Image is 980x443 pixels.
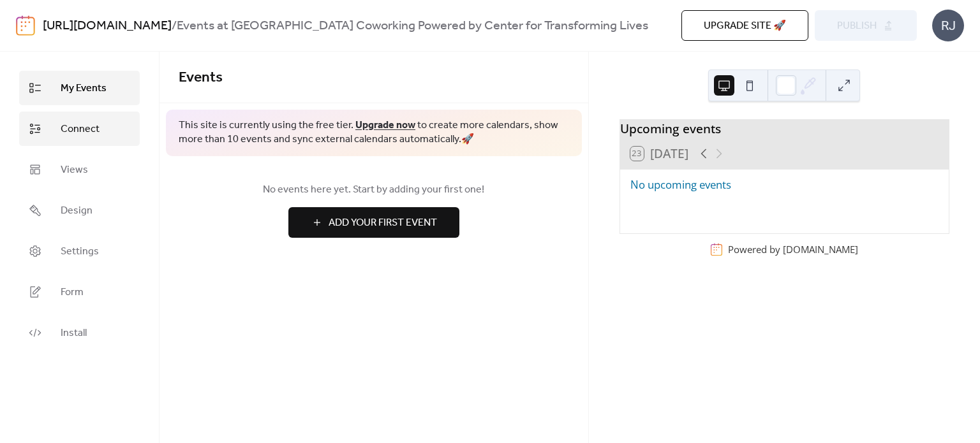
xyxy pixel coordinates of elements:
[179,119,569,147] span: This site is currently using the free tier. to create more calendars, show more than 10 events an...
[19,275,140,309] a: Form
[932,10,964,41] div: RJ
[19,71,140,105] a: My Events
[16,15,35,36] img: logo
[620,120,949,138] div: Upcoming events
[61,163,88,178] span: Views
[172,14,177,38] b: /
[288,207,459,238] button: Add Your First Event
[19,234,140,268] a: Settings
[61,244,99,259] span: Settings
[783,243,858,256] a: [DOMAIN_NAME]
[681,10,808,41] button: Upgrade site 🚀
[19,316,140,350] a: Install
[61,326,87,341] span: Install
[179,182,569,198] span: No events here yet. Start by adding your first one!
[179,64,223,92] span: Events
[179,207,569,238] a: Add Your First Event
[704,18,786,34] span: Upgrade site 🚀
[61,81,107,96] span: My Events
[61,203,93,219] span: Design
[19,152,140,187] a: Views
[43,14,172,38] a: [URL][DOMAIN_NAME]
[728,243,858,256] div: Powered by
[19,193,140,228] a: Design
[61,285,84,300] span: Form
[630,177,939,192] div: No upcoming events
[177,14,648,38] b: Events at [GEOGRAPHIC_DATA] Coworking Powered by Center for Transforming Lives
[355,115,415,135] a: Upgrade now
[19,112,140,146] a: Connect
[61,122,100,137] span: Connect
[329,215,437,231] span: Add Your First Event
